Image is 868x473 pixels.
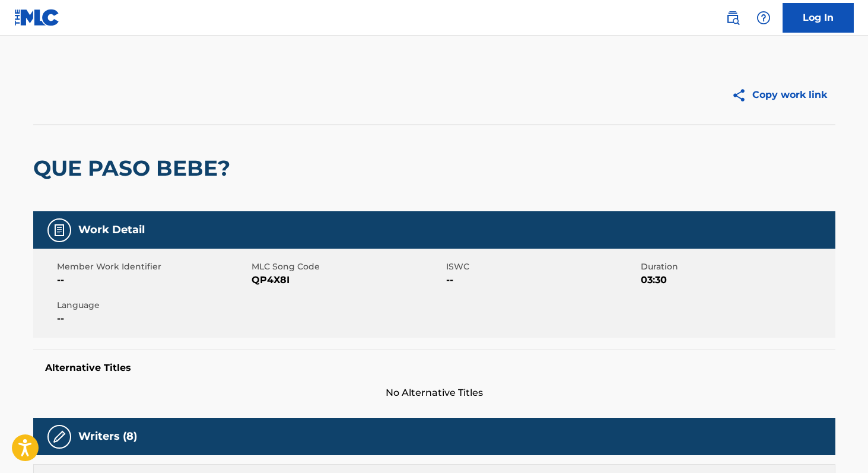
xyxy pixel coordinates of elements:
[752,6,775,30] div: Help
[641,273,832,287] span: 03:30
[57,273,249,287] span: --
[57,299,249,312] span: Language
[723,80,835,110] button: Copy work link
[252,261,443,273] span: MLC Song Code
[52,430,66,444] img: Writers
[33,155,236,182] h2: QUE PASO BEBE?
[641,261,832,273] span: Duration
[446,273,638,287] span: --
[726,11,740,25] img: search
[78,223,145,237] h5: Work Detail
[45,362,824,374] h5: Alternative Titles
[783,3,854,33] a: Log In
[721,6,745,30] a: Public Search
[756,11,771,25] img: help
[78,430,137,443] h5: Writers (8)
[57,312,249,326] span: --
[252,273,443,287] span: QP4X8I
[33,386,835,400] span: No Alternative Titles
[57,261,249,273] span: Member Work Identifier
[732,88,752,103] img: Copy work link
[446,261,638,273] span: ISWC
[52,223,66,237] img: Work Detail
[14,9,60,26] img: MLC Logo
